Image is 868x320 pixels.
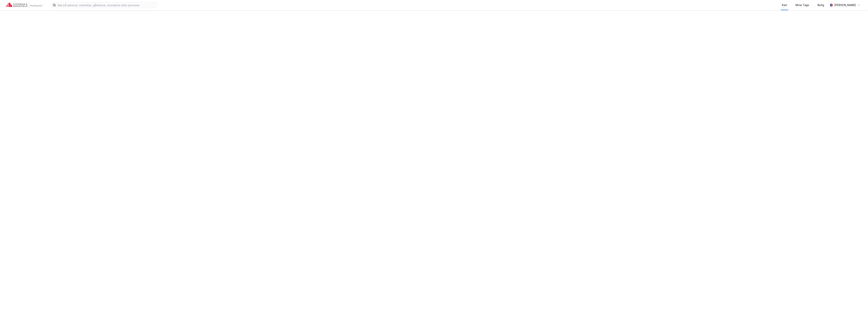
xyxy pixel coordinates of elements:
input: Søk på adresse, matrikkel, gårdeiere, leietakere eller personer [56,2,157,8]
div: Mine Tags [796,3,809,7]
img: cushman-wakefield-realkapital-logo.202ea83816669bd177139c58696a8fa1.svg [6,2,42,8]
div: [PERSON_NAME] [834,3,856,7]
div: Kart [782,3,787,7]
iframe: Chat Widget [849,302,868,320]
div: Bolig [817,3,824,7]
